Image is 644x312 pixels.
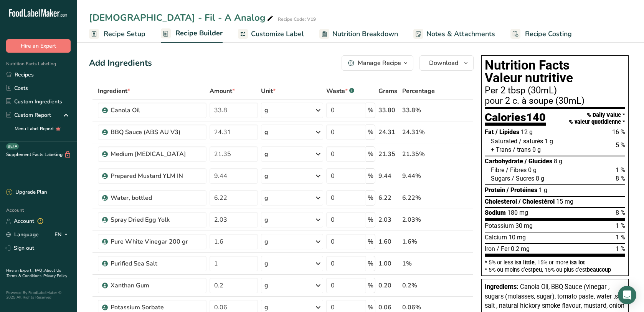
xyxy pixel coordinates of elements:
[89,25,145,43] a: Recipe Setup
[6,268,61,279] a: About Us .
[528,166,537,174] span: 0 g
[402,106,437,115] div: 33.8%
[342,55,413,71] button: Manage Recipe
[511,245,530,252] span: 0.2 mg
[402,149,437,159] div: 21.35%
[485,222,514,229] span: Potassium
[485,112,546,126] div: Calories
[554,158,562,165] span: 8 g
[612,128,625,136] span: 16 %
[491,166,504,174] span: Fibre
[6,111,51,119] div: Custom Report
[378,215,399,224] div: 2.03
[485,59,625,85] h1: Nutrition Facts Valeur nutritive
[319,25,398,43] a: Nutrition Breakdown
[616,245,625,252] span: 1 %
[495,128,519,136] span: / Lipides
[616,222,625,229] span: 1 %
[506,166,527,174] span: / Fibres
[175,28,223,38] span: Recipe Builder
[6,143,19,149] div: BETA
[509,234,526,241] span: 10 mg
[264,128,268,137] div: g
[378,149,399,159] div: 21.35
[519,138,543,145] span: / saturés
[378,259,399,268] div: 1.00
[104,29,145,39] span: Recipe Setup
[210,86,235,96] span: Amount
[519,259,535,266] span: a little
[402,171,437,181] div: 9.44%
[111,128,202,137] div: BBQ Sauce (ABS AU V3)
[513,146,531,153] span: / trans
[111,303,202,312] div: Potassium Sorbate
[402,193,437,202] div: 6.22%
[525,29,572,39] span: Recipe Costing
[402,215,437,224] div: 2.03%
[264,215,268,224] div: g
[402,237,437,246] div: 1.6%
[574,259,585,266] span: a lot
[378,237,399,246] div: 1.60
[510,25,572,43] a: Recipe Costing
[413,25,495,43] a: Notes & Attachments
[485,128,494,136] span: Fat
[89,11,275,25] div: [DEMOGRAPHIC_DATA] - Fil - A Analog
[587,267,611,273] span: beaucoup
[6,268,33,273] a: Hire an Expert .
[491,146,511,153] span: + Trans
[378,128,399,137] div: 24.31
[35,268,44,273] a: FAQ .
[507,209,528,216] span: 180 mg
[378,86,397,96] span: Grams
[161,25,223,43] a: Recipe Builder
[238,25,304,43] a: Customize Label
[616,166,625,174] span: 1 %
[485,245,495,252] span: Iron
[485,283,519,290] span: Ingredients:
[556,198,573,205] span: 15 mg
[485,257,625,272] section: * 5% or less is , 15% or more is
[402,303,437,312] div: 0.06%
[278,16,316,23] div: Recipe Code: V19
[332,29,398,39] span: Nutrition Breakdown
[6,290,71,300] div: Powered By FoodLabelMaker © 2025 All Rights Reserved
[264,281,268,290] div: g
[7,273,43,279] a: Terms & Conditions .
[54,230,71,239] div: EN
[402,86,435,96] span: Percentage
[512,175,534,182] span: / Sucres
[485,198,517,205] span: Cholesterol
[526,111,546,124] span: 140
[419,55,474,71] button: Download
[402,128,437,137] div: 24.31%
[616,209,625,216] span: 8 %
[378,303,399,312] div: 0.06
[519,198,555,205] span: / Cholestérol
[6,189,47,196] div: Upgrade Plan
[111,193,202,202] div: Water, bottled
[264,149,268,159] div: g
[515,222,533,229] span: 30 mg
[485,267,625,272] div: * 5% ou moins c’est , 15% ou plus c’est
[402,281,437,290] div: 0.2%
[485,186,505,194] span: Protein
[491,138,517,145] span: Saturated
[111,237,202,246] div: Pure White Vinegar 200 gr
[618,286,636,304] div: Open Intercom Messenger
[536,175,544,182] span: 8 g
[98,86,130,96] span: Ingredient
[497,245,509,252] span: / Fer
[533,267,542,273] span: peu
[429,58,458,68] span: Download
[111,106,202,115] div: Canola Oil
[507,186,537,194] span: / Protéines
[485,96,625,106] div: pour 2 c. à soupe (30mL)
[485,209,506,216] span: Sodium
[491,175,510,182] span: Sugars
[43,273,67,279] a: Privacy Policy
[251,29,304,39] span: Customize Label
[378,106,399,115] div: 33.80
[545,138,553,145] span: 1 g
[569,112,625,125] div: % Daily Value * % valeur quotidienne *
